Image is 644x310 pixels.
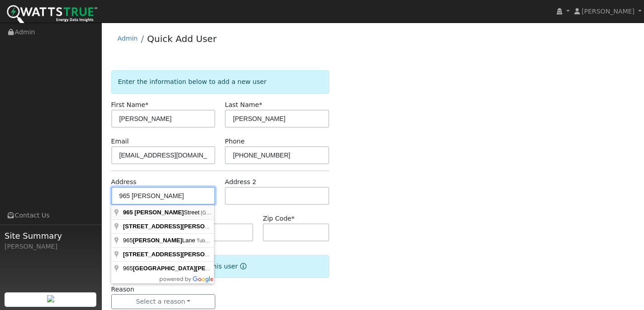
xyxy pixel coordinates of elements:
[47,295,54,302] img: retrieve
[123,265,246,272] span: 965
[134,209,184,216] span: [PERSON_NAME]
[5,242,97,251] div: [PERSON_NAME]
[201,210,362,215] span: [GEOGRAPHIC_DATA], [GEOGRAPHIC_DATA], [GEOGRAPHIC_DATA]
[111,70,329,93] div: Enter the information below to add a new user
[225,177,256,187] label: Address 2
[291,215,294,222] span: Required
[7,5,97,25] img: WattsTrue
[225,137,245,146] label: Phone
[123,237,197,244] span: 965 Lane
[259,101,262,108] span: Required
[133,237,182,244] span: [PERSON_NAME]
[111,255,329,278] div: Select the reason for adding this user
[238,263,246,270] a: Reason for new user
[111,285,134,294] label: Reason
[111,177,137,187] label: Address
[111,294,216,310] button: Select a reason
[123,209,201,216] span: Street
[123,251,232,258] span: [STREET_ADDRESS][PERSON_NAME]
[263,214,294,223] label: Zip Code
[197,238,319,243] span: Tubac, [GEOGRAPHIC_DATA], [GEOGRAPHIC_DATA]
[582,8,635,15] span: [PERSON_NAME]
[123,209,133,216] span: 965
[5,230,97,242] span: Site Summary
[118,35,138,42] a: Admin
[111,100,149,110] label: First Name
[225,100,262,110] label: Last Name
[111,137,129,146] label: Email
[145,101,148,108] span: Required
[133,265,245,272] span: [GEOGRAPHIC_DATA][PERSON_NAME]
[147,33,217,44] a: Quick Add User
[123,223,232,230] span: [STREET_ADDRESS][PERSON_NAME]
